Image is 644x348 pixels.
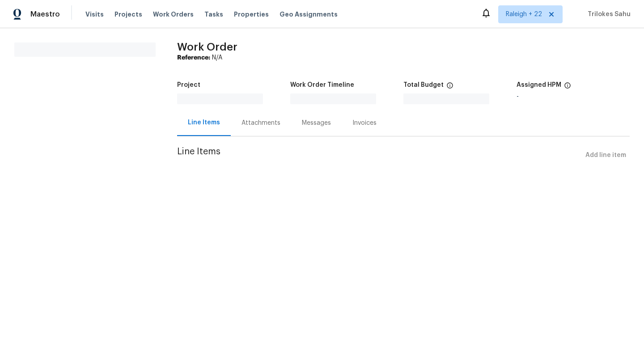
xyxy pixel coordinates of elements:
[177,42,237,52] span: Work Order
[177,147,582,164] span: Line Items
[177,82,200,88] h5: Project
[517,93,630,100] div: -
[114,10,142,19] span: Projects
[403,82,444,88] h5: Total Budget
[85,10,104,19] span: Visits
[506,10,542,19] span: Raleigh + 22
[584,10,631,19] span: Trilokes Sahu
[30,10,60,19] span: Maestro
[352,119,377,127] div: Invoices
[564,82,571,93] span: The hpm assigned to this work order.
[234,10,269,19] span: Properties
[302,119,331,127] div: Messages
[188,118,220,127] div: Line Items
[290,82,354,88] h5: Work Order Timeline
[177,53,630,62] div: N/A
[241,119,280,127] div: Attachments
[446,82,453,93] span: The total cost of line items that have been proposed by Opendoor. This sum includes line items th...
[153,10,194,19] span: Work Orders
[517,82,561,88] h5: Assigned HPM
[177,55,210,61] b: Reference:
[280,10,338,19] span: Geo Assignments
[204,11,223,17] span: Tasks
